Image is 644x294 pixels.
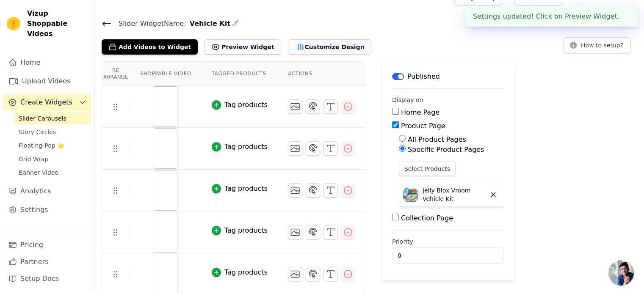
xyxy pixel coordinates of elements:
button: Change Thumbnail [288,183,302,198]
span: Banner Video [19,168,58,177]
div: Tag products [224,267,268,278]
p: Jelly Blox Vroom Vehicle Kit [423,186,486,203]
button: Tag products [212,100,268,110]
label: Priority [392,237,504,246]
button: Change Thumbnail [288,225,302,239]
label: Product Page [401,122,445,130]
button: Tag products [212,267,268,278]
button: Delete widget [486,187,500,202]
button: Add Videos to Widget [102,39,198,55]
button: Select Products [399,162,456,176]
span: Create Widgets [20,97,72,107]
div: Tag products [224,184,268,194]
button: How to setup? [564,37,630,53]
th: Actions [278,62,365,86]
a: Banner Video [14,167,91,179]
p: Published [407,71,440,82]
span: Grid Wrap [19,155,48,163]
a: Floating-Pop ⭐ [14,140,91,151]
label: All Product Pages [408,135,466,143]
button: Tag products [212,225,268,236]
a: Partners [3,253,91,270]
div: Settings updated! Click on Preview Widget. [464,6,638,27]
button: Customize Design [288,39,371,55]
span: Vehicle Kit [186,19,230,29]
button: Tag products [212,142,268,152]
span: Slider Widget Name: [112,19,186,29]
img: Vizup [7,17,20,30]
div: Edit Name [232,18,239,29]
button: Change Thumbnail [288,267,302,281]
span: Slider Carousels [19,114,66,123]
button: Change Thumbnail [288,141,302,156]
button: Create Widgets [3,94,91,111]
button: Close [619,11,629,22]
th: Re Arrange [102,62,130,86]
span: Floating-Pop ⭐ [19,141,64,150]
label: Collection Page [401,214,453,222]
div: Tag products [224,142,268,152]
button: Change Thumbnail [288,99,302,114]
span: Vizup Shoppable Videos [27,8,88,39]
a: Story Circles [14,126,91,138]
div: Open chat [608,260,634,286]
div: Tag products [224,225,268,236]
button: Tag products [212,184,268,194]
a: Upload Videos [3,73,91,90]
a: Slider Carousels [14,113,91,124]
th: Shoppable Video [130,62,201,86]
a: Grid Wrap [14,153,91,165]
a: Analytics [3,183,91,200]
a: Pricing [3,236,91,253]
a: Setup Docs [3,270,91,287]
th: Tagged Products [202,62,278,86]
a: How to setup? [564,43,630,51]
label: Home Page [401,108,439,116]
label: Specific Product Pages [408,146,484,154]
legend: Display on [392,96,423,104]
span: Story Circles [19,128,56,136]
a: Home [3,54,91,71]
button: Preview Widget [205,39,281,55]
img: Jelly Blox Vroom Vehicle Kit [402,186,419,203]
a: Settings [3,201,91,218]
div: Tag products [224,100,268,110]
